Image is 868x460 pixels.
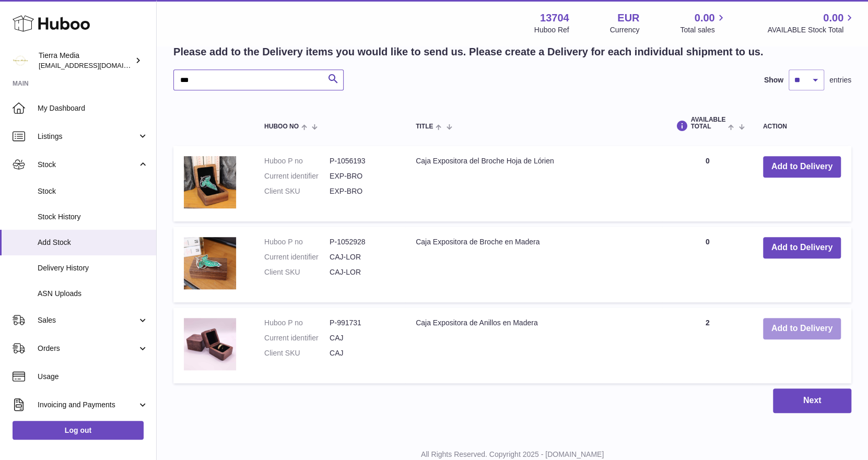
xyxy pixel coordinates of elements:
span: 0.00 [695,11,715,25]
button: Add to Delivery [763,318,841,339]
dt: Current identifier [264,171,330,181]
dd: CAJ [330,333,395,343]
dd: EXP-BRO [330,171,395,181]
strong: 13704 [540,11,569,25]
span: Huboo no [264,123,299,130]
td: 0 [662,227,752,302]
strong: EUR [617,11,639,25]
h2: Please add to the Delivery items you would like to send us. Please create a Delivery for each ind... [173,45,763,59]
span: Stock History [38,212,148,222]
div: Huboo Ref [534,25,569,35]
dt: Huboo P no [264,237,330,247]
img: Caja Expositora del Broche Hoja de Lórien [184,156,236,208]
dt: Client SKU [264,186,330,196]
div: Action [763,123,841,130]
span: [EMAIL_ADDRESS][DOMAIN_NAME] [39,61,154,69]
dd: CAJ-LOR [330,267,395,277]
td: 2 [662,308,752,383]
button: Add to Delivery [763,156,841,178]
div: Tierra Media [39,51,133,70]
dt: Huboo P no [264,318,330,328]
dd: P-1052928 [330,237,395,247]
span: My Dashboard [38,103,148,113]
a: 0.00 AVAILABLE Stock Total [767,11,855,35]
dt: Current identifier [264,252,330,262]
span: Sales [38,315,137,325]
a: Log out [13,421,144,440]
td: Caja Expositora del Broche Hoja de Lórien [405,146,662,221]
img: Caja Expositora de Anillos en Madera [184,318,236,370]
td: Caja Expositora de Anillos en Madera [405,308,662,383]
p: All Rights Reserved. Copyright 2025 - [DOMAIN_NAME] [165,450,860,459]
dt: Huboo P no [264,156,330,166]
span: Delivery History [38,263,148,273]
span: ASN Uploads [38,289,148,299]
td: Caja Expositora de Broche en Madera [405,227,662,302]
dd: CAJ [330,348,395,358]
span: Listings [38,132,137,141]
img: Caja Expositora de Broche en Madera [184,237,236,289]
span: Stock [38,186,148,196]
label: Show [764,75,783,85]
button: Add to Delivery [763,237,841,258]
dd: P-1056193 [330,156,395,166]
span: Orders [38,344,137,353]
span: Stock [38,160,137,170]
dt: Client SKU [264,348,330,358]
button: Next [773,388,851,413]
dt: Current identifier [264,333,330,343]
span: AVAILABLE Total [690,116,725,130]
span: entries [829,75,851,85]
a: 0.00 Total sales [680,11,726,35]
span: 0.00 [823,11,843,25]
dd: P-991731 [330,318,395,328]
dd: CAJ-LOR [330,252,395,262]
td: 0 [662,146,752,221]
span: Title [416,123,433,130]
img: hola.tierramedia@gmail.com [13,53,28,68]
dt: Client SKU [264,267,330,277]
span: Invoicing and Payments [38,400,137,410]
span: Total sales [680,25,726,35]
span: AVAILABLE Stock Total [767,25,855,35]
span: Usage [38,372,148,382]
dd: EXP-BRO [330,186,395,196]
span: Add Stock [38,238,148,247]
div: Currency [610,25,640,35]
